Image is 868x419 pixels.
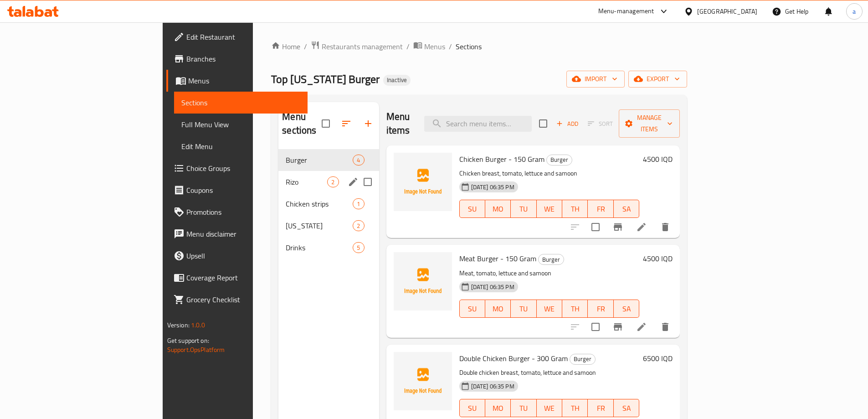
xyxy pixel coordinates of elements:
[614,300,639,318] button: SA
[562,200,588,218] button: TH
[335,113,357,134] span: Sort sections
[566,302,584,316] span: TH
[174,92,308,114] a: Sections
[166,245,308,267] a: Upsell
[588,399,613,417] button: FR
[353,220,364,231] div: items
[271,41,687,52] nav: breadcrumb
[394,352,452,410] img: Double Chicken Burger - 300 Gram
[186,53,300,64] span: Branches
[591,402,610,415] span: FR
[654,216,676,238] button: delete
[167,344,225,356] a: Support.OpsPlatform
[553,117,582,131] span: Add item
[489,302,507,316] span: MO
[286,242,353,253] div: Drinks
[463,202,482,216] span: SU
[191,319,205,331] span: 1.0.0
[459,300,485,318] button: SU
[537,300,562,318] button: WE
[485,300,511,318] button: MO
[286,198,353,209] div: Chicken strips
[514,202,533,216] span: TU
[617,402,636,415] span: SA
[186,163,300,174] span: Choice Groups
[588,200,613,218] button: FR
[643,153,673,166] h6: 4500 IQD
[617,202,636,216] span: SA
[626,112,673,135] span: Manage items
[591,202,610,216] span: FR
[540,402,559,415] span: WE
[636,222,647,233] a: Edit menu item
[614,399,639,417] button: SA
[186,185,300,196] span: Coupons
[459,367,640,378] p: Double chicken breast, tomato, lettuce and samoon
[607,216,629,238] button: Branch-specific-item
[271,69,380,89] span: Top [US_STATE] Burger
[353,200,364,208] span: 1
[186,250,300,261] span: Upsell
[186,228,300,239] span: Menu disclaimer
[555,119,580,129] span: Add
[628,71,687,88] button: export
[463,402,482,415] span: SU
[459,352,568,365] span: Double Chicken Burger - 300 Gram
[353,156,364,165] span: 4
[174,114,308,135] a: Full Menu View
[322,41,403,52] span: Restaurants management
[449,41,452,52] li: /
[489,402,507,415] span: MO
[316,114,335,133] span: Select all sections
[538,254,564,265] div: Burger
[286,155,353,166] span: Burger
[485,399,511,417] button: MO
[311,41,403,52] a: Restaurants management
[459,399,485,417] button: SU
[540,202,559,216] span: WE
[467,283,518,291] span: [DATE] 06:35 PM
[697,6,757,16] div: [GEOGRAPHIC_DATA]
[406,41,410,52] li: /
[186,272,300,283] span: Coverage Report
[459,200,485,218] button: SU
[511,200,536,218] button: TU
[514,402,533,415] span: TU
[357,113,379,134] button: Add section
[459,168,640,179] p: Chicken breast, tomato, lettuce and samoon
[591,302,610,316] span: FR
[553,117,582,131] button: Add
[467,382,518,391] span: [DATE] 06:35 PM
[511,300,536,318] button: TU
[167,335,209,347] span: Get support on:
[383,75,411,86] div: Inactive
[617,302,636,316] span: SA
[353,222,364,230] span: 2
[485,200,511,218] button: MO
[547,155,572,165] span: Burger
[167,319,190,331] span: Version:
[614,200,639,218] button: SA
[570,354,595,364] span: Burger
[188,75,300,86] span: Menus
[394,252,452,310] img: Meat Burger - 150 Gram
[181,97,300,108] span: Sections
[383,76,411,84] span: Inactive
[174,135,308,157] a: Edit Menu
[286,220,353,231] div: Kentucky
[586,217,605,237] span: Select to update
[278,237,379,259] div: Drinks5
[346,175,360,189] button: edit
[539,254,564,265] span: Burger
[328,178,338,186] span: 2
[463,302,482,316] span: SU
[166,157,308,179] a: Choice Groups
[353,243,364,252] span: 5
[537,200,562,218] button: WE
[540,302,559,316] span: WE
[582,117,619,131] span: Select section first
[166,70,308,92] a: Menus
[546,155,572,166] div: Burger
[636,73,680,85] span: export
[514,302,533,316] span: TU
